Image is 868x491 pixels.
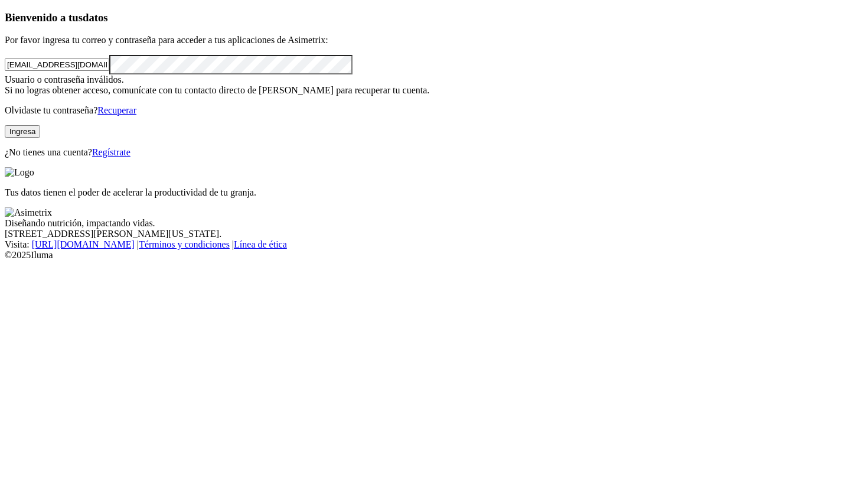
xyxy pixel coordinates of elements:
[5,229,863,239] div: [STREET_ADDRESS][PERSON_NAME][US_STATE].
[5,58,109,71] input: Tu correo
[5,125,40,138] button: Ingresa
[83,11,108,24] span: datos
[5,35,863,45] p: Por favor ingresa tu correo y contraseña para acceder a tus aplicaciones de Asimetrix:
[139,239,230,249] a: Términos y condiciones
[5,187,863,198] p: Tus datos tienen el poder de acelerar la productividad de tu granja.
[97,105,136,115] a: Recuperar
[5,147,863,158] p: ¿No tienes una cuenta?
[5,74,863,96] div: Usuario o contraseña inválidos. Si no logras obtener acceso, comunícate con tu contacto directo d...
[5,105,863,116] p: Olvidaste tu contraseña?
[5,11,863,24] h3: Bienvenido a tus
[234,239,287,249] a: Línea de ética
[32,239,135,249] a: [URL][DOMAIN_NAME]
[5,207,52,218] img: Asimetrix
[92,147,130,157] a: Regístrate
[5,250,863,261] div: © 2025 Iluma
[5,218,863,229] div: Diseñando nutrición, impactando vidas.
[5,239,863,250] div: Visita : | |
[5,167,34,178] img: Logo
